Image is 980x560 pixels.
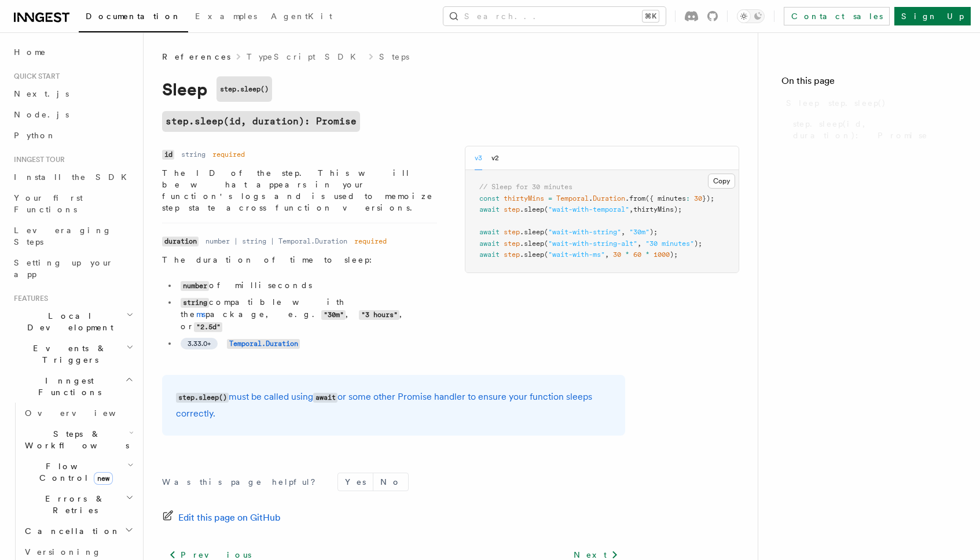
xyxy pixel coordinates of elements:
span: Flow Control [20,460,127,484]
button: Inngest Functions [9,370,136,403]
span: step [504,228,520,236]
button: Search...⌘K [443,7,666,25]
code: step.sleep() [216,76,272,102]
span: step [504,240,520,248]
span: Versioning [25,547,101,557]
p: The ID of the step. This will be what appears in your function's logs and is used to memoize step... [162,167,437,213]
a: Leveraging Steps [9,220,136,252]
h1: Sleep [162,76,625,102]
span: Documentation [86,12,181,21]
h4: On this page [781,74,957,93]
button: Flow Controlnew [20,456,136,488]
a: Overview [20,403,136,423]
a: Setting up your app [9,252,136,285]
span: ( [544,240,548,248]
span: step [504,205,520,213]
p: Was this page helpful? [162,476,324,488]
span: , [605,250,609,259]
span: Overview [25,408,144,418]
p: The duration of time to sleep: [162,254,437,266]
span: , [629,205,633,213]
a: step.sleep(id, duration): Promise [162,111,360,132]
span: Steps & Workflows [20,428,129,451]
a: Sleep step.sleep() [781,93,957,113]
span: = [548,194,552,202]
span: Inngest tour [9,155,65,164]
a: Your first Functions [9,187,136,220]
span: 60 [633,250,641,259]
code: string [181,298,209,308]
span: "30 minutes" [645,240,694,248]
span: Features [9,294,48,303]
span: await [479,228,500,236]
span: await [479,240,500,248]
dd: required [354,237,387,246]
a: Temporal.Duration [227,338,300,348]
code: Temporal.Duration [227,339,300,349]
a: Sign Up [894,7,971,25]
a: ms [196,310,205,319]
button: No [373,473,408,491]
span: "wait-with-string-alt" [548,240,637,248]
span: 30 [694,194,702,202]
code: id [162,150,174,160]
span: Leveraging Steps [14,226,112,246]
code: number [181,281,209,291]
code: "30m" [321,310,346,320]
dd: number | string | Temporal.Duration [205,237,347,246]
p: must be called using or some other Promise handler to ensure your function sleeps correctly. [176,389,611,422]
span: Home [14,46,46,58]
span: Examples [195,12,257,21]
span: new [94,472,113,485]
kbd: ⌘K [643,10,659,22]
span: 30 [613,250,621,259]
button: Yes [338,473,373,491]
button: Copy [708,174,735,189]
span: Quick start [9,72,60,81]
button: Errors & Retries [20,488,136,521]
span: , [621,228,625,236]
button: Steps & Workflows [20,423,136,456]
span: Errors & Retries [20,493,126,516]
code: step.sleep() [176,393,229,403]
a: Python [9,125,136,146]
span: step.sleep(id, duration): Promise [793,118,957,141]
a: Edit this page on GitHub [162,510,281,526]
span: 1000 [654,250,670,259]
code: "2.5d" [194,322,222,332]
span: Edit this page on GitHub [178,510,281,526]
span: .sleep [520,205,544,213]
code: await [313,393,337,403]
span: Python [14,131,56,140]
span: ( [544,228,548,236]
a: Install the SDK [9,167,136,187]
a: TypeScript SDK [247,51,363,62]
span: : [686,194,690,202]
span: Next.js [14,89,69,98]
a: Documentation [79,3,188,32]
button: Cancellation [20,521,136,541]
a: Next.js [9,83,136,104]
span: AgentKit [271,12,332,21]
span: ( [544,250,548,259]
span: .from [625,194,645,202]
button: Local Development [9,305,136,338]
span: . [589,194,593,202]
a: Node.js [9,104,136,125]
button: Toggle dark mode [737,9,765,23]
span: Your first Functions [14,193,83,214]
li: compatible with the package, e.g. , , or [177,296,437,333]
a: AgentKit [264,3,339,31]
span: Local Development [9,310,126,333]
span: References [162,51,230,62]
button: Events & Triggers [9,338,136,370]
span: 3.33.0+ [188,339,211,348]
span: ); [670,250,678,259]
code: "3 hours" [359,310,399,320]
span: ); [694,240,702,248]
button: v3 [475,146,482,170]
span: ( [544,205,548,213]
span: }); [702,194,714,202]
a: Home [9,42,136,62]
